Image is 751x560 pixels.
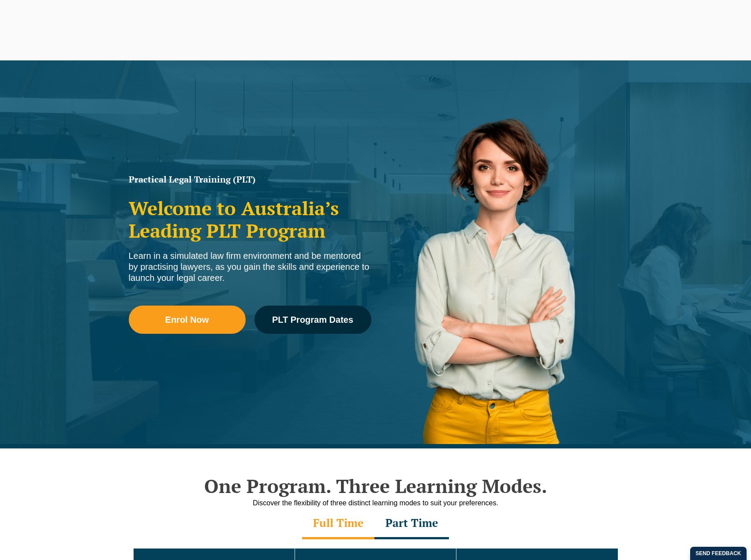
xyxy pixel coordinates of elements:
[124,497,627,508] div: Discover the flexibility of three distinct learning modes to suit your preferences.
[302,508,374,539] div: Full Time
[129,250,371,284] div: Learn in a simulated law firm environment and be mentored by practising lawyers, as you gain the ...
[254,306,371,334] a: PLT Program Dates
[374,508,449,539] div: Part Time
[129,306,246,334] a: Enrol Now
[124,475,627,497] h2: One Program. Three Learning Modes.
[129,197,371,242] h2: Welcome to Australia’s Leading PLT Program
[129,175,371,184] h1: Practical Legal Training (PLT)
[165,315,209,324] span: Enrol Now
[272,315,353,324] span: PLT Program Dates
